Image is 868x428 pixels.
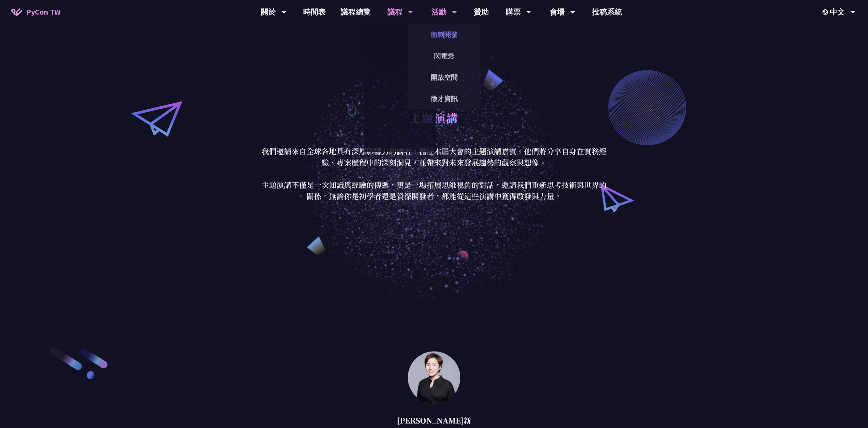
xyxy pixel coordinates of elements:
[408,351,460,404] img: 林滿新
[408,69,480,86] a: 開放空間
[11,8,23,16] img: Home icon of PyCon TW 2025
[4,3,68,21] a: PyCon TW
[260,146,608,202] p: 我們邀請來自全球各地具有深厚影響力的講者，擔任本屆大會的主題演講嘉賓。他們將分享自身在實務經驗、專案歷程中的深刻洞見，並帶來對未來發展趨勢的觀察與想像。 主題演講不僅是一次知識與經驗的傳遞，更是...
[408,47,480,65] a: 閃電秀
[822,9,830,15] img: Locale Icon
[408,90,480,107] a: 徵才資訊
[26,6,60,18] span: PyCon TW
[408,26,480,43] a: 衝刺開發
